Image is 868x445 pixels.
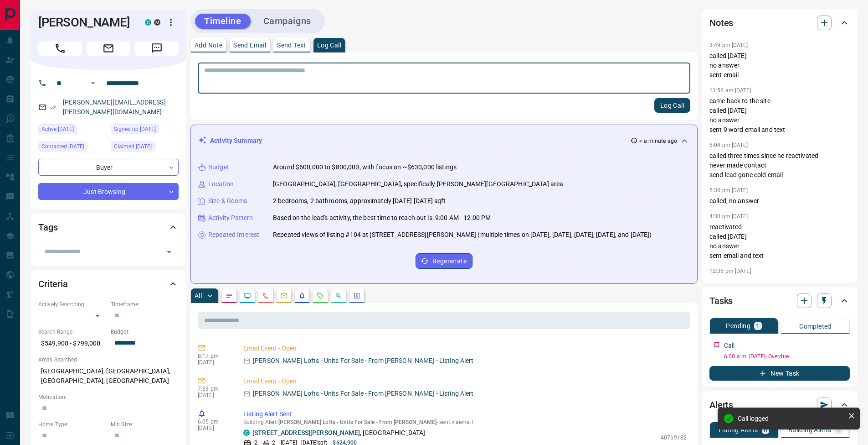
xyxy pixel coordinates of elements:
[198,353,230,359] p: 8:17 pm
[273,179,563,189] p: [GEOGRAPHIC_DATA], [GEOGRAPHIC_DATA], specifically [PERSON_NAME][GEOGRAPHIC_DATA] area
[198,359,230,366] p: [DATE]
[50,104,56,110] svg: Email Verified
[38,141,106,154] div: Wed Sep 10 2025
[63,99,166,115] a: [PERSON_NAME][EMAIL_ADDRESS][PERSON_NAME][DOMAIN_NAME]
[298,292,306,299] svg: Listing Alerts
[709,51,850,80] p: called [DATE] no answer sent email
[163,246,175,258] button: Open
[335,292,342,299] svg: Opportunities
[262,292,269,299] svg: Calls
[317,42,341,48] p: Log Call
[709,12,850,34] div: Notes
[195,42,222,48] p: Add Note
[709,96,850,135] p: came back to the site called [DATE] no answer sent 9 word email and text
[210,136,262,146] p: Activity Summary
[38,183,179,200] div: Just Browsing
[253,356,474,366] p: [PERSON_NAME] Lofts - Units For Sale - From [PERSON_NAME] - Listing Alert
[114,125,156,134] span: Signed up [DATE]
[709,196,850,206] p: called, no answer
[799,323,832,330] p: Completed
[38,216,179,238] div: Tags
[317,292,324,299] svg: Requests
[111,328,179,336] p: Budget:
[198,386,230,392] p: 7:53 pm
[709,293,733,308] h2: Tasks
[756,323,760,329] p: 1
[243,344,687,353] p: Email Event - Open
[41,142,84,151] span: Contacted [DATE]
[661,434,687,442] p: 40769182
[111,141,179,154] div: Thu Aug 31 2023
[243,377,687,386] p: Email Event - Open
[709,187,748,194] p: 5:30 pm [DATE]
[709,394,850,416] div: Alerts
[709,398,733,412] h2: Alerts
[38,420,106,429] p: Home Type:
[654,98,690,113] button: Log Call
[252,428,425,438] p: , [GEOGRAPHIC_DATA]
[38,220,57,235] h2: Tags
[195,293,202,299] p: All
[114,142,152,151] span: Claimed [DATE]
[208,230,259,240] p: Repeated Interest
[87,78,98,89] button: Open
[208,179,234,189] p: Location
[111,300,179,309] p: Timeframe:
[111,124,179,137] div: Sun Feb 07 2016
[135,41,179,56] span: Message
[709,290,850,312] div: Tasks
[208,162,229,172] p: Budget
[38,336,106,351] p: $549,900 - $799,000
[38,273,179,295] div: Criteria
[273,213,491,223] p: Based on the lead's activity, the best time to reach out is: 9:00 AM - 12:00 PM
[38,393,179,401] p: Motivation:
[38,356,179,364] p: Areas Searched:
[208,213,253,223] p: Activity Pattern
[38,159,179,176] div: Buyer
[198,425,230,431] p: [DATE]
[198,132,690,149] div: Activity Summary< a minute ago
[252,429,360,436] a: [STREET_ADDRESS][PERSON_NAME]
[724,341,735,351] p: Call
[38,41,82,56] span: Call
[198,419,230,425] p: 6:05 pm
[278,419,437,425] span: [PERSON_NAME] Lofts - Units For Sale - From [PERSON_NAME]
[145,19,151,26] div: condos.ca
[709,366,850,381] button: New Task
[273,196,446,206] p: 2 bedrooms, 2 bathrooms, approximately [DATE]-[DATE] sqft
[724,352,850,361] p: 6:00 a.m. [DATE] - Overdue
[38,277,68,291] h2: Criteria
[273,230,652,240] p: Repeated views of listing #104 at [STREET_ADDRESS][PERSON_NAME] (multiple times on [DATE], [DATE]...
[273,162,457,172] p: Around $600,000 to $800,000, with focus on ~$630,000 listings
[709,42,748,48] p: 3:49 pm [DATE]
[709,213,748,220] p: 4:30 pm [DATE]
[353,292,360,299] svg: Agent Actions
[111,420,179,429] p: Min Size:
[244,292,251,299] svg: Lead Browsing Activity
[154,19,160,26] div: mrloft.ca
[208,196,247,206] p: Size & Rooms
[233,42,266,48] p: Send Email
[38,300,106,309] p: Actively Searching:
[416,253,473,269] button: Regenerate
[87,41,130,56] span: Email
[709,87,751,94] p: 11:56 am [DATE]
[243,409,687,419] p: Listing Alert Sent
[41,125,74,134] span: Active [DATE]
[280,292,288,299] svg: Emails
[243,429,250,436] div: condos.ca
[253,389,474,398] p: [PERSON_NAME] Lofts - Units For Sale - From [PERSON_NAME] - Listing Alert
[38,364,179,388] p: [GEOGRAPHIC_DATA], [GEOGRAPHIC_DATA], [GEOGRAPHIC_DATA], [GEOGRAPHIC_DATA]
[226,292,233,299] svg: Notes
[709,151,850,180] p: called three times since he reactivated never made contact send lead gone cold email
[709,222,850,261] p: reactivated called [DATE] no answer sent email and text
[639,137,677,145] p: < a minute ago
[709,142,748,148] p: 5:04 pm [DATE]
[738,415,844,422] div: Call logged
[198,392,230,398] p: [DATE]
[709,268,751,274] p: 12:35 pm [DATE]
[243,419,687,425] p: Building Alert : - sent via email
[277,42,306,48] p: Send Text
[38,124,106,137] div: Wed Sep 10 2025
[709,16,733,30] h2: Notes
